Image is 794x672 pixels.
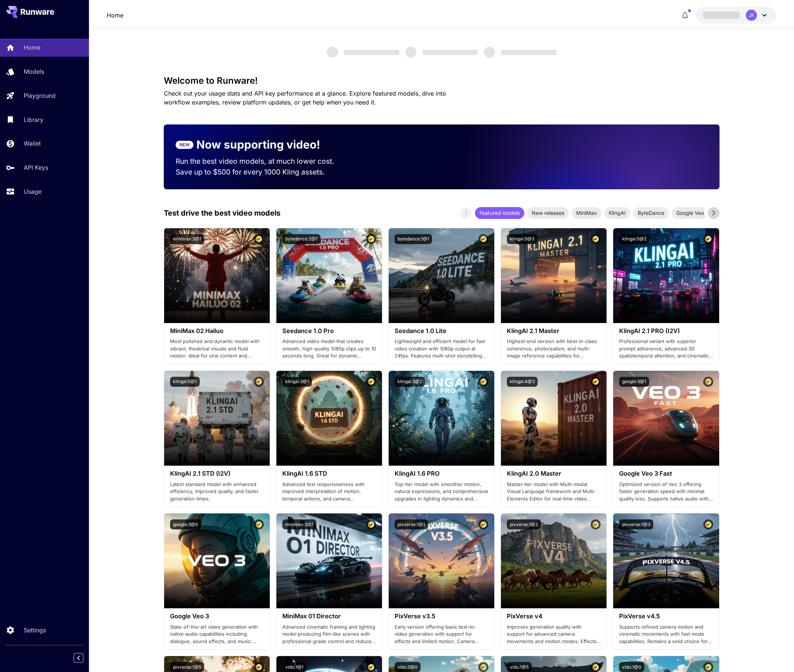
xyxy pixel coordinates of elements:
p: Playground [24,91,56,100]
p: Test drive the best video models [164,207,280,219]
p: Run the best video models, at much lower cost. [176,156,348,167]
h3: Seedance 1.0 Lite [395,327,488,335]
p: Library [24,115,43,124]
img: alt [389,228,494,323]
p: Wallet [24,139,41,148]
img: alt [501,371,607,466]
div: JK [746,10,757,21]
img: alt [389,371,494,466]
img: alt [276,228,382,323]
button: klingai:5@3 [507,234,537,244]
p: Settings [24,626,46,635]
p: NEW [179,142,190,148]
button: vidu:1@5 [507,662,532,672]
button: Certified Model – Vetted for best performance and includes a commercial license. [254,662,264,672]
button: Certified Model – Vetted for best performance and includes a commercial license. [254,519,264,529]
p: Highest-end version with best-in-class coherence, photorealism, and multi-image reference capabil... [507,338,601,360]
button: Certified Model – Vetted for best performance and includes a commercial license. [366,662,376,672]
span: New releases [527,209,569,217]
img: alt [164,228,270,323]
p: Save up to $500 for every 1000 Kling assets. [176,167,348,177]
button: bytedance:1@1 [395,234,432,244]
button: google:3@0 [170,519,201,529]
button: klingai:5@1 [170,377,200,387]
img: alt [613,228,719,323]
h3: PixVerse v4.5 [619,613,713,620]
button: vidu:1@0 [619,662,644,672]
h3: Google Veo 3 [170,613,264,620]
p: Lightweight and efficient model for fast video creation with 1080p output at 24fps. Features mult... [395,338,488,360]
button: Certified Model – Vetted for best performance and includes a commercial license. [703,377,713,387]
p: Early version offering basic text-to-video generation with support for effects and limited motion... [395,623,488,645]
h3: KlingAI 1.6 PRO [395,470,488,477]
div: Google Veo [672,207,708,219]
button: Certified Model – Vetted for best performance and includes a commercial license. [366,377,376,387]
h3: KlingAI 2.0 Master [507,470,601,477]
button: Certified Model – Vetted for best performance and includes a commercial license. [366,234,376,244]
button: vidu:1@1 [282,662,306,672]
button: Certified Model – Vetted for best performance and includes a commercial license. [478,377,488,387]
div: Featured models [475,207,524,219]
button: Certified Model – Vetted for best performance and includes a commercial license. [591,377,601,387]
span: ByteDance [633,209,669,217]
img: alt [164,513,270,608]
button: Certified Model – Vetted for best performance and includes a commercial license. [703,234,713,244]
div: MiniMax [572,207,601,219]
button: Certified Model – Vetted for best performance and includes a commercial license. [254,377,264,387]
p: Latest standard model with enhanced efficiency, improved quality, and faster generation times. [170,481,264,503]
button: pixverse:1@1 [395,519,428,529]
button: Certified Model – Vetted for best performance and includes a commercial license. [254,234,264,244]
div: New releases [527,207,569,219]
h3: Welcome to Runware! [164,76,720,86]
h3: KlingAI 2.1 Master [507,327,601,335]
button: Certified Model – Vetted for best performance and includes a commercial license. [591,519,601,529]
button: Certified Model – Vetted for best performance and includes a commercial license. [591,234,601,244]
p: Home [24,43,40,52]
p: Improves generation quality with support for advanced camera movements and motion modes. Effects ... [507,623,601,645]
span: KlingAI [604,209,630,217]
p: Now supporting video! [196,136,320,153]
h3: KlingAI 2.1 PRO (I2V) [619,327,713,335]
p: Supports refined camera motion and cinematic movements with fast mode capabilities. Remains a sol... [619,623,713,645]
div: Collapse sidebar [79,651,89,665]
p: Most polished and dynamic model with vibrant, theatrical visuals and fluid motion. Ideal for vira... [170,338,264,360]
img: alt [276,371,382,466]
button: Certified Model – Vetted for best performance and includes a commercial license. [366,519,376,529]
p: Advanced text responsiveness with improved interpretation of motion, temporal actions, and camera... [282,481,376,503]
h3: KlingAI 2.1 STD (I2V) [170,470,264,477]
button: minimax:2@1 [282,519,316,529]
button: Certified Model – Vetted for best performance and includes a commercial license. [478,519,488,529]
h3: Seedance 1.0 Pro [282,327,376,335]
img: alt [613,513,719,608]
button: pixverse:1@2 [507,519,541,529]
img: alt [501,513,607,608]
button: Certified Model – Vetted for best performance and includes a commercial license. [478,234,488,244]
img: alt [276,513,382,608]
button: google:3@1 [619,377,649,387]
p: Advanced cinematic framing and lighting model producing film-like scenes with professional-grade ... [282,623,376,645]
button: Certified Model – Vetted for best performance and includes a commercial license. [703,519,713,529]
p: State-of-the-art video generation with native audio capabilities including dialogue, sound effect... [170,623,264,645]
button: Certified Model – Vetted for best performance and includes a commercial license. [703,662,713,672]
button: minimax:3@1 [170,234,204,244]
button: bytedance:2@1 [282,234,320,244]
h3: MiniMax 02 Hailuo [170,327,264,335]
nav: breadcrumb [107,11,123,20]
span: Google Veo [672,209,708,217]
p: Advanced video model that creates smooth, high-quality 1080p clips up to 10 seconds long. Great f... [282,338,376,360]
h3: PixVerse v3.5 [395,613,488,620]
button: klingai:4@3 [507,377,538,387]
div: KlingAI [604,207,630,219]
p: Master-tier model with Multi-modal Visual Language framework and Multi-Elements Editor for real-t... [507,481,601,503]
a: Home [107,11,123,20]
button: klingai:5@2 [619,234,650,244]
button: Certified Model – Vetted for best performance and includes a commercial license. [478,662,488,672]
p: API Keys [24,163,48,172]
span: Featured models [475,209,524,217]
img: alt [389,513,494,608]
p: Usage [24,187,41,196]
img: alt [164,371,270,466]
button: JK [695,7,776,24]
div: ByteDance [633,207,669,219]
h3: MiniMax 01 Director [282,613,376,620]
